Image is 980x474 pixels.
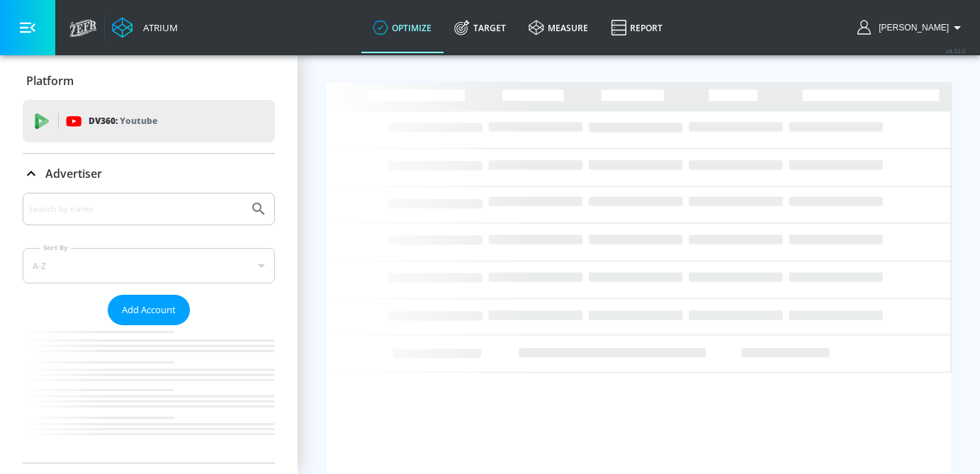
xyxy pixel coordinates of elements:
[137,21,178,34] div: Atrium
[122,302,176,318] span: Add Account
[23,325,275,463] nav: list of Advertiser
[873,23,949,33] span: login as: sammy.houle@zefr.com
[23,193,275,463] div: Advertiser
[112,17,178,38] a: Atrium
[26,73,74,89] p: Platform
[361,2,443,53] a: optimize
[40,243,71,252] label: Sort By
[946,47,966,55] span: v 4.32.0
[23,248,275,283] div: A-Z
[89,113,157,129] p: DV360:
[23,100,275,142] div: DV360: Youtube
[23,61,275,101] div: Platform
[45,166,102,181] p: Advertiser
[108,295,190,325] button: Add Account
[28,200,243,218] input: Search by name
[23,154,275,193] div: Advertiser
[857,19,966,36] button: [PERSON_NAME]
[443,2,517,53] a: Target
[599,2,674,53] a: Report
[517,2,599,53] a: measure
[120,113,157,128] p: Youtube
